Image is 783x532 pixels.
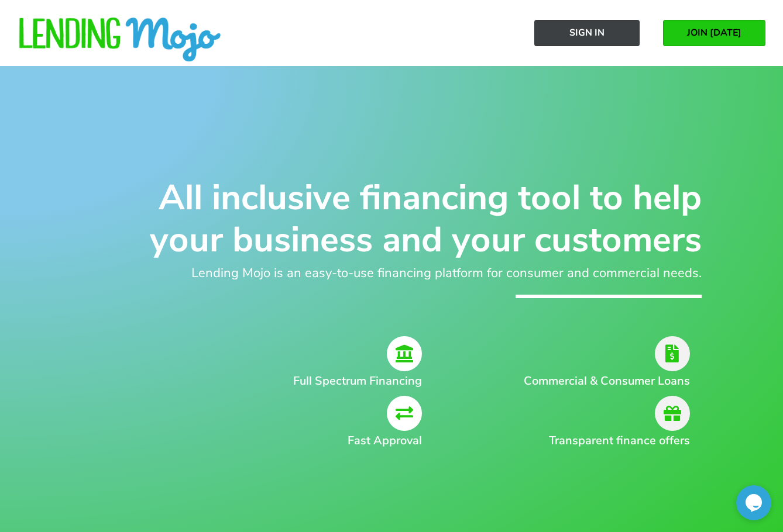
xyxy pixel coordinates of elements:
[18,18,222,63] img: lm-horizontal-logo
[134,372,422,390] h2: Full Spectrum Financing
[534,20,640,46] a: Sign In
[504,372,690,390] h2: Commercial & Consumer Loans
[663,20,765,46] a: JOIN [DATE]
[134,432,422,450] h2: Fast Approval
[504,432,690,450] h2: Transparent finance offers
[569,27,605,38] span: Sign In
[81,177,702,261] h1: All inclusive financing tool to help your business and your customers
[736,485,771,520] iframe: chat widget
[81,264,702,283] h2: Lending Mojo is an easy-to-use financing platform for consumer and commercial needs.
[687,27,741,38] span: JOIN [DATE]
